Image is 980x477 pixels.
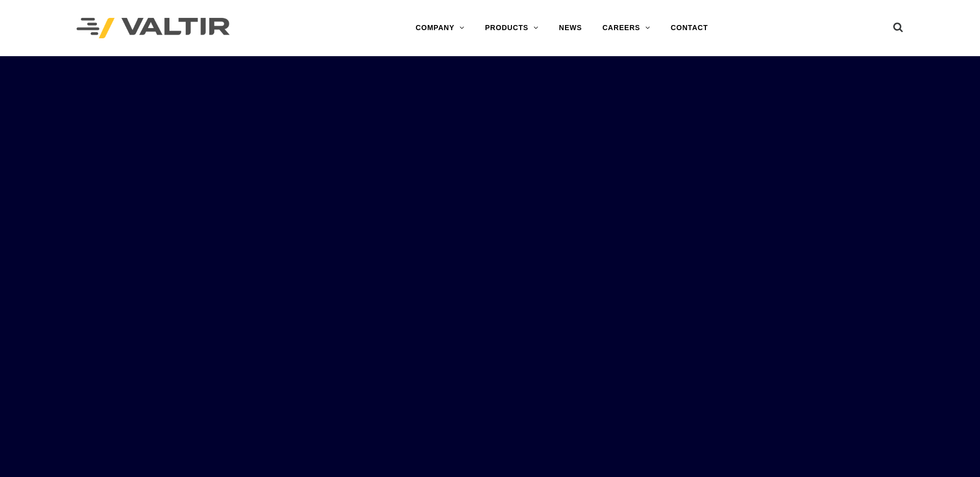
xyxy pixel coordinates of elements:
a: CAREERS [592,18,660,38]
a: COMPANY [405,18,475,38]
img: Valtir [77,18,230,39]
a: PRODUCTS [475,18,549,38]
a: CONTACT [660,18,718,38]
a: NEWS [549,18,592,38]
